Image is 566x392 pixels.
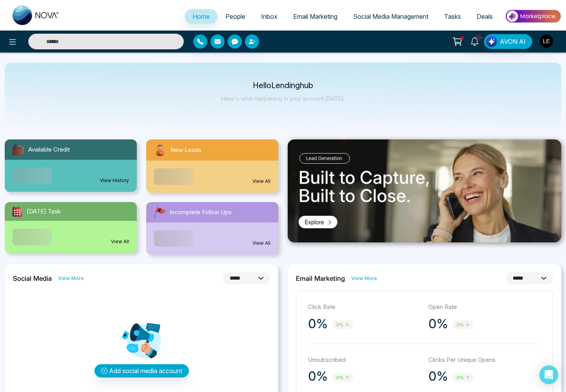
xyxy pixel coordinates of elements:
[475,34,482,41] span: 10+
[436,9,469,24] a: Tasks
[428,316,448,332] p: 0%
[225,13,245,20] span: People
[221,95,345,102] p: Here's what happening in your account [DATE].
[28,145,70,154] span: Available Credit
[192,13,210,20] span: Home
[152,205,167,219] img: followUps.svg
[453,320,473,329] span: 0%
[261,13,278,20] span: Inbox
[252,178,270,185] a: View All
[27,207,61,216] span: [DATE] Task
[185,9,218,24] a: Home
[428,303,541,312] p: Open Rate
[285,9,345,24] a: Email Marketing
[308,316,328,332] p: 0%
[11,205,24,218] img: todayTask.svg
[100,177,129,184] a: View History
[221,82,345,89] p: Hello Lendinghub
[11,143,25,157] img: availableCredit.svg
[170,208,232,217] span: Incomplete Follow Ups
[288,139,561,242] img: .
[58,275,84,282] a: View More
[141,139,283,193] a: New LeadsView All
[308,369,328,384] p: 0%
[253,9,285,24] a: Inbox
[308,356,421,365] p: Unsubscribed
[469,9,501,24] a: Deals
[477,13,493,20] span: Deals
[453,373,473,382] span: 0%
[13,275,52,282] h2: Social Media
[94,364,189,378] button: Add social media account
[141,202,283,255] a: Incomplete Follow UpsView All
[293,13,337,20] span: Email Marketing
[171,146,201,155] span: New Leads
[332,320,353,329] span: 0%
[308,303,421,312] p: Click Rate
[500,37,526,46] span: AVON AI
[152,143,167,157] img: newLeads.svg
[428,369,448,384] p: 0%
[13,5,60,25] img: Nova CRM Logo
[111,238,129,245] a: View All
[539,365,558,384] div: Open Intercom Messenger
[540,34,553,48] img: User Avatar
[486,36,497,47] img: Lead Flow
[252,240,270,247] a: View All
[332,373,353,382] span: 0%
[296,275,345,282] h2: Email Marketing
[428,356,541,365] p: Clicks Per Unique Opens
[465,34,484,48] a: 10+
[218,9,253,24] a: People
[353,13,428,20] span: Social Media Management
[122,321,161,360] img: Analytics png
[504,7,561,25] img: Market-place.gif
[444,13,461,20] span: Tasks
[351,275,377,282] a: View More
[345,9,436,24] a: Social Media Management
[484,34,532,49] button: AVON AI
